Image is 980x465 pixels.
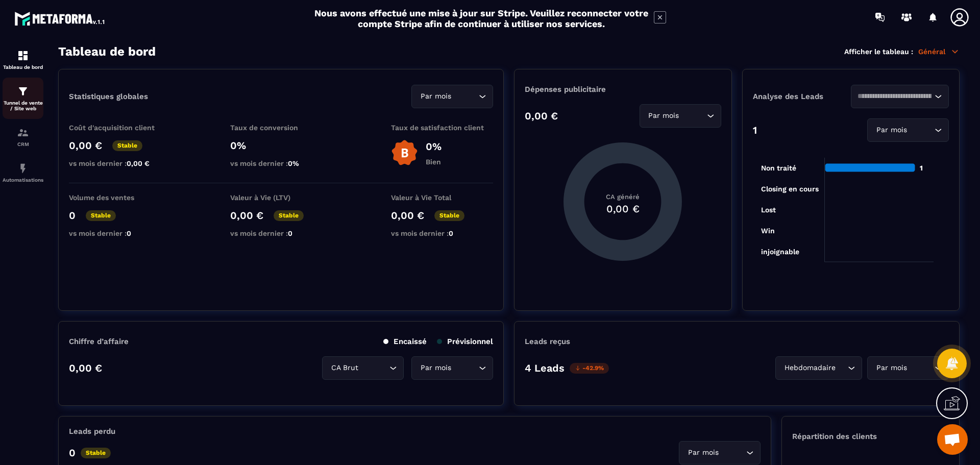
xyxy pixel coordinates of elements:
p: 0,00 € [69,362,102,374]
p: Coût d'acquisition client [69,124,171,132]
input: Search for option [681,110,704,121]
p: CRM [3,141,43,147]
p: 0% [426,140,442,153]
p: 0,00 € [230,209,263,222]
p: vs mois dernier : [230,159,332,167]
div: Search for option [640,104,721,128]
div: Search for option [851,85,949,108]
div: Search for option [775,356,862,380]
p: Dépenses publicitaire [525,85,721,94]
p: Statistiques globales [69,92,148,101]
p: Stable [86,210,116,221]
span: Par mois [874,362,909,374]
span: Par mois [646,110,681,121]
p: Analyse des Leads [753,92,851,101]
div: Search for option [322,356,404,380]
p: Tunnel de vente / Site web [3,100,43,111]
input: Search for option [360,362,387,374]
p: Chiffre d’affaire [69,337,129,346]
span: Par mois [685,447,721,458]
p: Volume des ventes [69,193,171,202]
p: 0 [69,447,76,459]
input: Search for option [838,362,845,374]
p: 0,00 € [69,139,102,152]
span: Hebdomadaire [782,362,838,374]
p: Général [918,47,960,56]
p: 0,00 € [391,209,424,222]
p: Automatisations [3,177,43,183]
span: 0 [127,229,131,237]
h3: Tableau de bord [58,44,156,59]
div: Search for option [411,85,493,108]
p: 0 [69,209,76,222]
a: Open chat [937,424,968,455]
p: 0,00 € [525,110,558,122]
p: Leads perdu [69,427,115,436]
img: logo [14,9,106,28]
p: Stable [274,210,304,221]
input: Search for option [909,362,932,374]
div: Search for option [679,441,761,464]
a: automationsautomationsAutomatisations [3,155,43,190]
tspan: Non traité [761,164,796,172]
span: 0 [288,229,292,237]
p: Encaissé [383,337,427,346]
input: Search for option [453,362,476,374]
p: -42.9% [570,363,609,374]
p: Taux de conversion [230,124,332,132]
input: Search for option [909,125,932,136]
p: 0% [230,139,332,152]
span: 0% [288,159,299,167]
p: Stable [434,210,464,221]
span: Par mois [418,91,453,102]
img: formation [17,127,29,139]
input: Search for option [453,91,476,102]
p: Stable [81,448,111,458]
img: formation [17,85,29,97]
span: 0 [449,229,453,237]
p: Leads reçus [525,337,570,346]
p: 4 Leads [525,362,565,374]
span: CA Brut [329,362,360,374]
div: Search for option [867,118,949,142]
p: Taux de satisfaction client [391,124,493,132]
a: formationformationTunnel de vente / Site web [3,78,43,119]
p: Tableau de bord [3,64,43,70]
p: vs mois dernier : [69,159,171,167]
tspan: Lost [761,206,776,214]
div: Search for option [411,356,493,380]
span: Par mois [418,362,453,374]
a: formationformationCRM [3,119,43,155]
p: Valeur à Vie Total [391,193,493,202]
p: Répartition des clients [792,432,949,441]
tspan: Win [761,227,775,235]
input: Search for option [721,447,744,458]
p: vs mois dernier : [391,229,493,237]
span: 0,00 € [127,159,150,167]
p: 1 [753,124,757,136]
span: Par mois [874,125,909,136]
img: automations [17,162,29,175]
img: b-badge-o.b3b20ee6.svg [391,139,418,166]
p: Afficher le tableau : [844,47,913,56]
tspan: Closing en cours [761,185,819,193]
a: formationformationTableau de bord [3,42,43,78]
p: Stable [112,140,142,151]
p: Valeur à Vie (LTV) [230,193,332,202]
p: vs mois dernier : [230,229,332,237]
div: Search for option [867,356,949,380]
p: vs mois dernier : [69,229,171,237]
img: formation [17,50,29,62]
h2: Nous avons effectué une mise à jour sur Stripe. Veuillez reconnecter votre compte Stripe afin de ... [314,8,649,29]
p: Prévisionnel [437,337,493,346]
input: Search for option [857,91,932,102]
tspan: injoignable [761,248,799,256]
p: Bien [426,158,442,166]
